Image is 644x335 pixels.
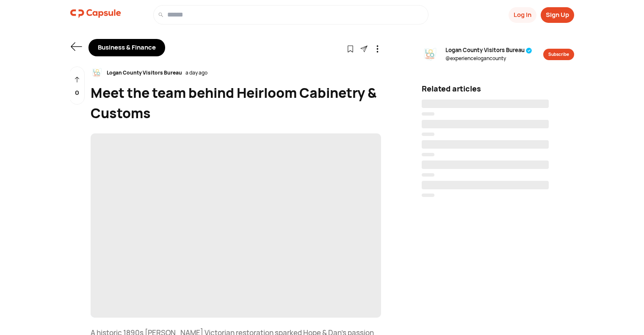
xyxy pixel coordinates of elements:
span: ‌ [422,133,434,136]
span: ‌ [422,161,549,169]
img: tick [526,47,532,54]
div: Business & Finance [88,39,165,56]
span: ‌ [422,140,549,149]
img: resizeImage [91,66,103,79]
span: ‌ [422,153,434,156]
span: ‌ [422,194,434,197]
span: ‌ [422,112,434,116]
div: Meet the team behind Heirloom Cabinetry & Customs [91,83,381,123]
a: logo [70,5,121,25]
img: logo [70,5,121,22]
p: 0 [75,88,79,98]
button: Log In [509,7,536,23]
span: ‌ [422,100,549,108]
span: ‌ [422,181,549,189]
span: ‌ [422,173,434,177]
span: ‌ [422,120,549,128]
span: Logan County Visitors Bureau [445,46,532,55]
div: a day ago [185,69,207,77]
div: Logan County Visitors Bureau [103,69,185,77]
span: ‌ [91,133,381,318]
img: resizeImage [422,46,439,63]
span: @ experiencelogancounty [445,55,532,62]
button: Subscribe [543,49,574,60]
button: Sign Up [541,7,574,23]
div: Related articles [422,83,574,94]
